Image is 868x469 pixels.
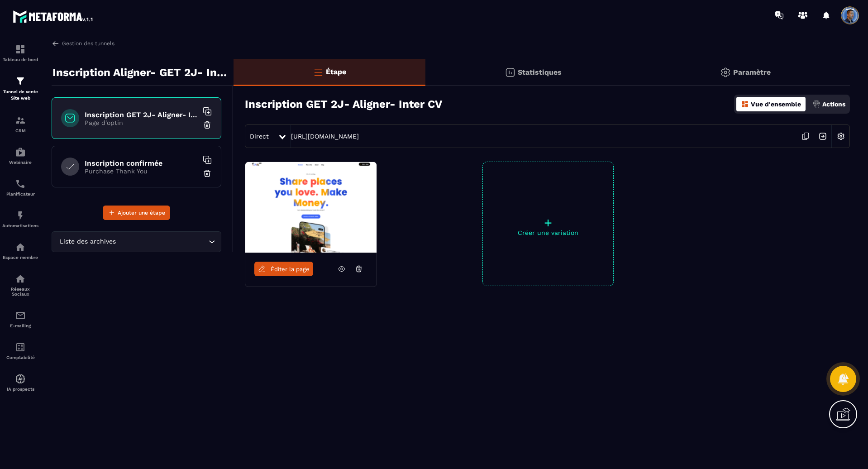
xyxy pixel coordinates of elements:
[254,262,313,276] a: Éditer la page
[2,89,38,101] p: Tunnel de vente Site web
[518,68,562,77] p: Statistiques
[483,229,613,236] p: Créer une variation
[203,120,212,129] img: trash
[291,133,359,140] a: [URL][DOMAIN_NAME]
[326,67,346,76] p: Étape
[2,191,38,196] p: Planificateur
[52,39,60,48] img: arrow
[2,255,38,260] p: Espace membre
[15,147,26,158] img: automations
[15,373,26,384] img: automations
[751,100,801,108] p: Vue d'ensemble
[2,223,38,228] p: Automatisations
[203,169,212,178] img: trash
[2,335,38,367] a: accountantaccountantComptabilité
[814,128,831,145] img: arrow-next.bcc2205e.svg
[2,140,38,172] a: automationsautomationsWebinaire
[15,210,26,221] img: automations
[2,57,38,62] p: Tableau de bord
[15,178,26,189] img: scheduler
[15,342,26,353] img: accountant
[812,100,820,108] img: actions.d6e523a2.png
[733,68,771,77] p: Paramètre
[832,128,849,145] img: setting-w.858f3a88.svg
[52,39,114,48] a: Gestion des tunnels
[85,167,198,175] p: Purchase Thank You
[2,108,38,140] a: formationformationCRM
[822,100,845,108] p: Actions
[118,208,165,217] span: Ajouter une étape
[2,355,38,360] p: Comptabilité
[85,110,198,119] h6: Inscription GET 2J- Aligner- Inter CV
[85,159,198,167] h6: Inscription confirmée
[15,76,26,86] img: formation
[57,237,118,247] span: Liste des archives
[52,63,227,81] p: Inscription Aligner- GET 2J- Inter CV
[2,387,38,392] p: IA prospects
[2,203,38,235] a: automationsautomationsAutomatisations
[313,67,324,77] img: bars-o.4a397970.svg
[52,231,221,252] div: Search for option
[15,44,26,55] img: formation
[2,160,38,165] p: Webinaire
[245,162,377,253] img: image
[2,172,38,203] a: schedulerschedulerPlanificateur
[15,242,26,253] img: automations
[250,133,269,140] span: Direct
[2,37,38,69] a: formationformationTableau de bord
[15,273,26,284] img: social-network
[720,67,731,78] img: setting-gr.5f69749f.svg
[483,216,613,229] p: +
[741,100,749,108] img: dashboard-orange.40269519.svg
[103,206,170,220] button: Ajouter une étape
[2,128,38,133] p: CRM
[15,115,26,126] img: formation
[245,98,442,110] h3: Inscription GET 2J- Aligner- Inter CV
[85,119,198,126] p: Page d'optin
[2,323,38,328] p: E-mailing
[13,8,94,24] img: logo
[505,67,515,78] img: stats.20deebd0.svg
[118,237,206,247] input: Search for option
[2,267,38,303] a: social-networksocial-networkRéseaux Sociaux
[15,310,26,321] img: email
[2,303,38,335] a: emailemailE-mailing
[2,287,38,297] p: Réseaux Sociaux
[271,266,310,273] span: Éditer la page
[2,69,38,108] a: formationformationTunnel de vente Site web
[2,235,38,267] a: automationsautomationsEspace membre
